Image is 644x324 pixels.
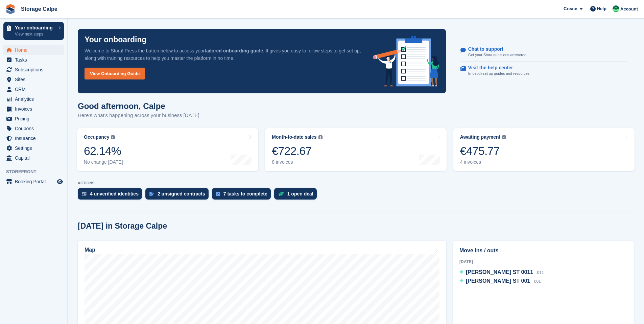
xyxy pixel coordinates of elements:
img: icon-info-grey-7440780725fd019a000dd9b08b2336e03edf1995a4989e88bcd33f0948082b44.svg [111,135,115,139]
a: menu [3,124,64,133]
div: Occupancy [84,134,109,140]
a: Storage Calpe [18,3,60,15]
p: Your onboarding [15,25,55,30]
p: Your onboarding [85,36,147,44]
a: menu [3,85,64,94]
div: [DATE] [459,259,627,265]
a: menu [3,75,64,84]
span: Capital [15,153,55,163]
a: Visit the help center In-depth set up guides and resources. [460,62,627,80]
div: 4 invoices [460,159,506,165]
div: 62.14% [84,144,123,158]
p: In-depth set up guides and resources. [468,71,531,76]
h2: Move ins / outs [459,247,627,255]
div: Month-to-date sales [272,134,316,140]
img: Calpe Storage [613,5,619,12]
h2: Map [85,247,95,253]
a: Month-to-date sales €722.67 8 invoices [265,128,446,171]
a: 1 open deal [274,188,320,203]
span: Coupons [15,124,55,133]
a: Preview store [56,178,64,186]
div: 1 open deal [287,191,313,196]
a: [PERSON_NAME] ST 001 001 [459,277,541,286]
a: Your onboarding View next steps [3,22,64,40]
span: Invoices [15,104,55,114]
div: €722.67 [272,144,322,158]
a: [PERSON_NAME] ST 0011 011 [459,268,544,277]
div: Awaiting payment [460,134,501,140]
h1: Good afternoon, Calpe [78,101,199,111]
span: Sites [15,75,55,84]
span: Account [620,6,638,13]
a: menu [3,134,64,143]
a: menu [3,94,64,104]
a: menu [3,104,64,114]
div: €475.77 [460,144,506,158]
p: Here's what's happening across your business [DATE] [78,112,199,119]
div: 2 unsigned contracts [158,191,205,196]
img: icon-info-grey-7440780725fd019a000dd9b08b2336e03edf1995a4989e88bcd33f0948082b44.svg [318,135,323,139]
span: Help [597,5,606,12]
a: menu [3,114,64,123]
img: onboarding-info-6c161a55d2c0e0a8cae90662b2fe09162a5109e8cc188191df67fb4f79e88e88.svg [373,36,439,87]
span: [PERSON_NAME] ST 0011 [466,269,533,275]
img: contract_signature_icon-13c848040528278c33f63329250d36e43548de30e8caae1d1a13099fd9432cc5.svg [149,192,154,196]
a: 7 tasks to complete [212,188,274,203]
div: No change [DATE] [84,159,123,165]
a: menu [3,177,64,186]
a: menu [3,143,64,153]
p: Get your Stora questions answered. [468,52,527,58]
span: [PERSON_NAME] ST 001 [466,278,530,284]
span: Home [15,45,55,55]
img: task-75834270c22a3079a89374b754ae025e5fb1db73e45f91037f5363f120a921f8.svg [216,192,220,196]
span: Analytics [15,94,55,104]
span: Insurance [15,134,55,143]
a: menu [3,45,64,55]
a: menu [3,55,64,65]
span: Pricing [15,114,55,123]
p: Welcome to Stora! Press the button below to access your . It gives you easy to follow steps to ge... [85,47,362,62]
img: stora-icon-8386f47178a22dfd0bd8f6a31ec36ba5ce8667c1dd55bd0f319d3a0aa187defe.svg [5,4,16,14]
a: 4 unverified identities [78,188,145,203]
span: Subscriptions [15,65,55,74]
img: deal-1b604bf984904fb50ccaf53a9ad4b4a5d6e5aea283cecdc64d6e3604feb123c2.svg [278,191,284,196]
a: Chat to support Get your Stora questions answered. [460,43,627,62]
h2: [DATE] in Storage Calpe [78,222,167,231]
p: ACTIONS [78,181,634,185]
span: 011 [537,270,544,275]
span: Create [564,5,577,12]
p: View next steps [15,31,55,37]
span: Booking Portal [15,177,55,186]
a: View Onboarding Guide [85,68,145,79]
a: menu [3,65,64,74]
img: verify_identity-adf6edd0f0f0b5bbfe63781bf79b02c33cf7c696d77639b501bdc392416b5a36.svg [82,192,87,196]
div: 8 invoices [272,159,322,165]
strong: tailored onboarding guide [205,48,263,53]
a: 2 unsigned contracts [145,188,212,203]
a: Occupancy 62.14% No change [DATE] [77,128,258,171]
a: Awaiting payment €475.77 4 invoices [453,128,635,171]
div: 4 unverified identities [90,191,139,196]
span: 001 [534,279,541,284]
a: menu [3,153,64,163]
div: 7 tasks to complete [223,191,267,196]
span: Tasks [15,55,55,65]
span: Settings [15,143,55,153]
p: Chat to support [468,46,522,52]
span: Storefront [6,168,67,175]
span: CRM [15,85,55,94]
p: Visit the help center [468,65,525,71]
img: icon-info-grey-7440780725fd019a000dd9b08b2336e03edf1995a4989e88bcd33f0948082b44.svg [502,135,506,139]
